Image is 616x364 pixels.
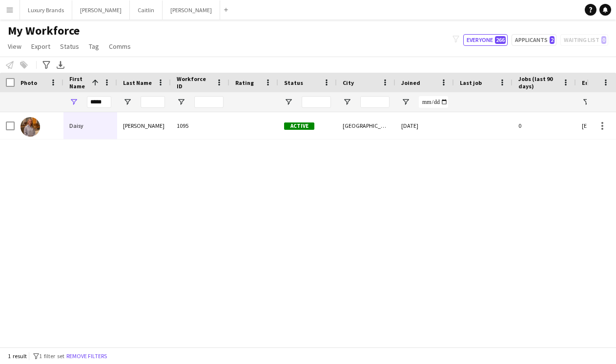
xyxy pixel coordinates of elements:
[20,0,72,20] button: Luxury Brands
[513,112,576,139] div: 0
[343,98,351,106] button: Open Filter Menu
[60,42,79,51] span: Status
[550,36,554,44] span: 2
[401,98,410,106] button: Open Filter Menu
[39,352,64,360] span: 1 filter set
[401,79,420,86] span: Joined
[171,112,229,139] div: 1095
[582,98,591,106] button: Open Filter Menu
[460,79,482,86] span: Last job
[130,0,163,20] button: Caitlin
[360,96,390,108] input: City Filter Input
[141,96,165,108] input: Last Name Filter Input
[85,40,103,53] a: Tag
[21,117,40,137] img: Daisy Mullane
[495,36,506,44] span: 266
[105,40,135,53] a: Comms
[512,34,556,46] button: Applicants2
[87,96,111,108] input: First Name Filter Input
[284,98,293,106] button: Open Filter Menu
[463,34,508,46] button: Everyone266
[31,42,50,51] span: Export
[518,75,558,90] span: Jobs (last 90 days)
[337,112,395,139] div: [GEOGRAPHIC_DATA]
[177,98,185,106] button: Open Filter Menu
[582,79,597,86] span: Email
[41,59,52,71] app-action-btn: Advanced filters
[163,0,220,20] button: [PERSON_NAME]
[56,40,83,53] a: Status
[419,96,448,108] input: Joined Filter Input
[117,112,171,139] div: [PERSON_NAME]
[109,42,131,51] span: Comms
[235,79,254,86] span: Rating
[284,122,314,130] span: Active
[284,79,303,86] span: Status
[8,23,80,38] span: My Workforce
[343,79,354,86] span: City
[69,98,78,106] button: Open Filter Menu
[177,75,212,90] span: Workforce ID
[27,40,54,53] a: Export
[72,0,130,20] button: [PERSON_NAME]
[302,96,331,108] input: Status Filter Input
[395,112,454,139] div: [DATE]
[4,40,25,53] a: View
[55,59,66,71] app-action-btn: Export XLSX
[69,75,88,90] span: First Name
[194,96,224,108] input: Workforce ID Filter Input
[89,42,99,51] span: Tag
[123,98,132,106] button: Open Filter Menu
[63,112,117,139] div: Daisy
[21,79,37,86] span: Photo
[64,351,109,362] button: Remove filters
[123,79,152,86] span: Last Name
[8,42,21,51] span: View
